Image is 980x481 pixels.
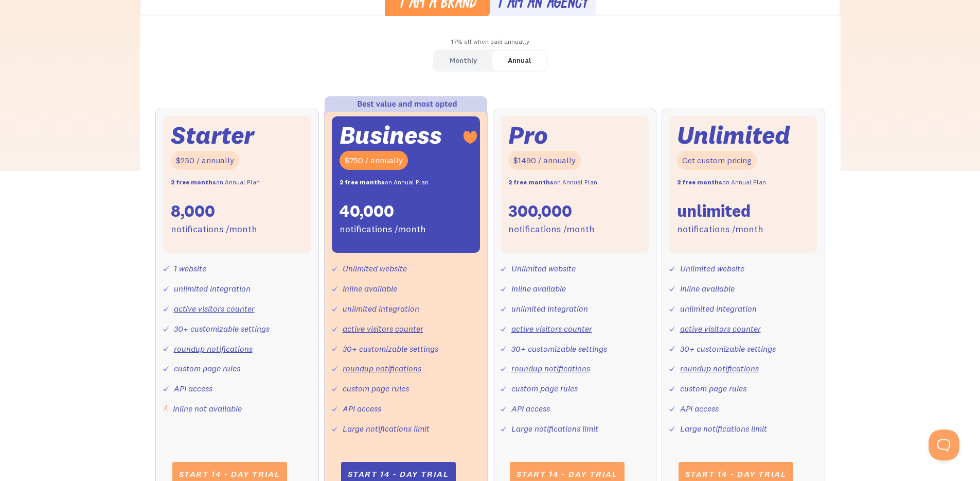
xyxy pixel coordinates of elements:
[343,261,407,276] div: Unlimited website
[343,301,419,316] div: unlimited integration
[680,281,735,296] div: Inline available
[680,261,744,276] div: Unlimited website
[508,178,554,186] strong: 2 free months
[508,151,581,170] div: $1490 / annually
[677,175,766,190] div: on Annual Plan
[343,281,397,296] div: Inline available
[343,381,409,396] div: custom page rules
[174,303,255,314] a: active visitors counter
[343,323,423,334] a: active visitors counter
[171,222,257,237] div: notifications /month
[140,35,841,49] div: 17% off when paid annually
[508,222,595,237] div: notifications /month
[511,261,576,276] div: Unlimited website
[343,421,430,436] div: Large notifications limit
[680,323,761,334] a: active visitors counter
[174,361,240,376] div: custom page rules
[450,53,477,68] div: Monthly
[171,151,239,170] div: $250 / annually
[680,401,719,416] div: API access
[171,178,216,186] strong: 2 free months
[340,200,394,222] div: 40,000
[171,124,254,146] div: Starter
[511,341,607,356] div: 30+ customizable settings
[343,363,421,373] a: roundup notifications
[340,175,429,190] div: on Annual Plan
[677,200,751,222] div: unlimited
[174,261,206,276] div: 1 website
[171,175,260,190] div: on Annual Plan
[174,281,251,296] div: unlimited integration
[680,341,776,356] div: 30+ customizable settings
[511,301,588,316] div: unlimited integration
[508,175,597,190] div: on Annual Plan
[511,421,598,436] div: Large notifications limit
[343,341,438,356] div: 30+ customizable settings
[511,323,592,334] a: active visitors counter
[508,53,531,68] div: Annual
[680,421,767,436] div: Large notifications limit
[511,381,578,396] div: custom page rules
[677,222,763,237] div: notifications /month
[171,200,215,222] div: 8,000
[174,381,212,396] div: API access
[174,343,253,354] a: roundup notifications
[508,200,572,222] div: 300,000
[340,124,442,146] div: Business
[680,363,759,373] a: roundup notifications
[511,281,566,296] div: Inline available
[677,151,757,170] div: Get custom pricing
[174,321,270,336] div: 30+ customizable settings
[677,178,722,186] strong: 2 free months
[340,178,385,186] strong: 2 free months
[680,301,757,316] div: unlimited integration
[511,363,590,373] a: roundup notifications
[680,381,746,396] div: custom page rules
[929,430,959,460] iframe: Toggle Customer Support
[340,222,426,237] div: notifications /month
[677,124,790,146] div: Unlimited
[340,151,408,170] div: $750 / annually
[511,401,550,416] div: API access
[508,124,548,146] div: Pro
[343,401,381,416] div: API access
[173,401,242,416] div: Inline not available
